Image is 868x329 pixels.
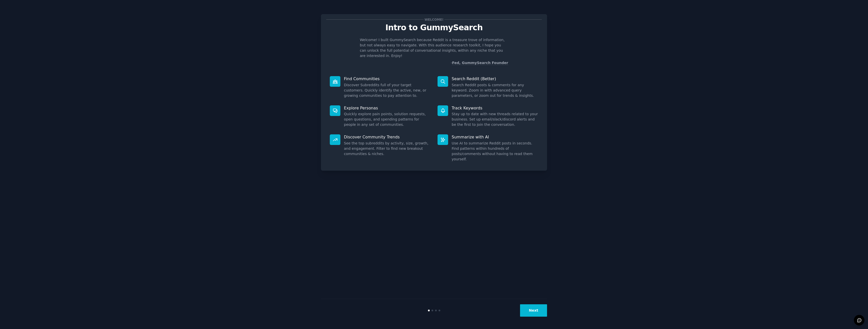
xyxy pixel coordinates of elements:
[451,60,508,66] div: -
[452,105,538,111] p: Track Keywords
[344,111,430,127] dd: Quickly explore pain points, solution requests, open questions, and spending patterns for people ...
[452,82,538,98] dd: Search Reddit posts & comments for any keyword. Zoom in with advanced query parameters, or zoom o...
[452,76,538,81] p: Search Reddit (Better)
[424,17,444,22] span: Welcome!
[344,76,430,81] p: Find Communities
[452,134,538,140] p: Summarize with AI
[344,141,430,157] dd: See the top subreddits by activity, size, growth, and engagement. Filter to find new breakout com...
[344,105,430,111] p: Explore Personas
[360,37,508,58] p: Welcome! I built GummySearch because Reddit is a treasure trove of information, but not always ea...
[452,141,538,162] dd: Use AI to summarize Reddit posts in seconds. Find patterns within hundreds of posts/comments with...
[326,23,542,32] p: Intro to GummySearch
[452,61,508,65] a: Fed, GummySearch Founder
[452,111,538,127] dd: Stay up to date with new threads related to your business. Set up email/slack/discord alerts and ...
[520,304,547,317] button: Next
[344,82,430,98] dd: Discover Subreddits full of your target customers. Quickly identify the active, new, or growing c...
[344,134,430,140] p: Discover Community Trends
